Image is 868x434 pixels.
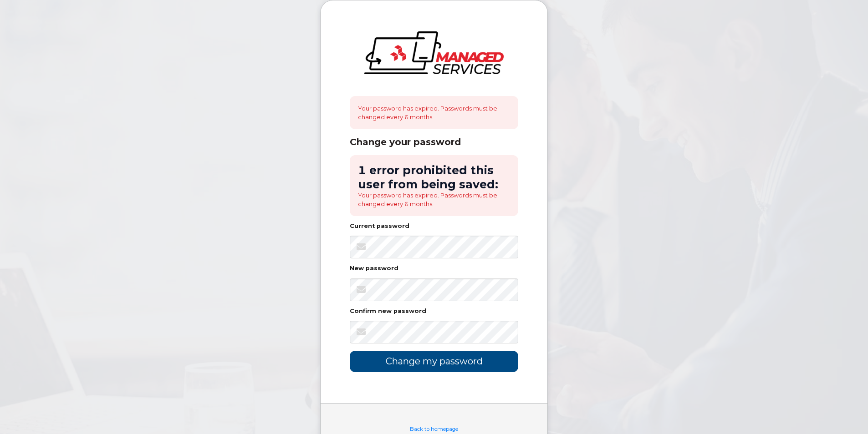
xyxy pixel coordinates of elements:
li: Your password has expired. Passwords must be changed every 6 months. [358,191,510,208]
div: Your password has expired. Passwords must be changed every 6 months. [350,96,518,129]
label: Confirm new password [350,308,426,314]
label: Current password [350,223,409,229]
label: New password [350,266,398,272]
h2: 1 error prohibited this user from being saved: [358,163,510,191]
div: Change your password [350,136,518,148]
a: Back to homepage [410,426,458,432]
input: Change my password [350,351,518,372]
img: logo-large.png [364,31,504,74]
